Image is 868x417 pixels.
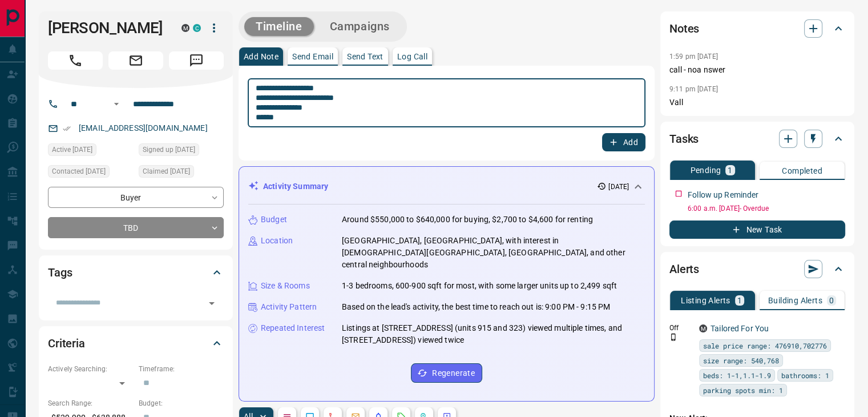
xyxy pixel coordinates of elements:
[261,235,293,247] p: Location
[48,259,224,286] div: Tags
[48,330,224,357] div: Criteria
[261,322,325,334] p: Repeated Interest
[669,97,845,109] p: Vall
[108,51,163,70] span: Email
[710,324,769,333] a: Tailored For You
[669,53,718,61] p: 1:59 pm [DATE]
[52,144,92,155] span: Active [DATE]
[681,296,730,304] p: Listing Alerts
[48,187,224,208] div: Buyer
[737,296,742,304] p: 1
[688,203,845,214] p: 6:00 a.m. [DATE] - Overdue
[244,17,314,36] button: Timeline
[48,19,164,37] h1: [PERSON_NAME]
[782,167,822,175] p: Completed
[669,323,692,333] p: Off
[669,255,845,283] div: Alerts
[768,296,822,304] p: Building Alerts
[669,220,845,239] button: New Task
[169,51,224,70] span: Message
[669,125,845,153] div: Tasks
[602,133,645,151] button: Add
[48,334,85,352] h2: Criteria
[143,166,190,177] span: Claimed [DATE]
[48,263,72,282] h2: Tags
[669,260,699,278] h2: Alerts
[342,322,645,346] p: Listings at [STREET_ADDRESS] (units 915 and 323) viewed multiple times, and [STREET_ADDRESS]) vie...
[204,295,220,311] button: Open
[669,333,677,341] svg: Push Notification Only
[263,181,328,193] p: Activity Summary
[669,130,699,148] h2: Tasks
[261,214,287,226] p: Budget
[411,363,482,383] button: Regenerate
[261,280,310,292] p: Size & Rooms
[292,53,333,61] p: Send Email
[261,301,317,313] p: Activity Pattern
[703,384,783,396] span: parking spots min: 1
[342,301,610,313] p: Based on the lead's activity, the best time to reach out is: 9:00 PM - 9:15 PM
[193,24,201,32] div: condos.ca
[608,182,629,192] p: [DATE]
[669,64,845,76] p: call - noa nswer
[688,189,758,201] p: Follow up Reminder
[143,144,195,155] span: Signed up [DATE]
[669,85,718,93] p: 9:11 pm [DATE]
[48,165,133,181] div: Tue Oct 07 2025
[318,17,401,36] button: Campaigns
[342,214,593,226] p: Around $550,000 to $640,000 for buying, $2,700 to $4,600 for renting
[181,24,189,32] div: mrloft.ca
[699,324,707,332] div: mrloft.ca
[781,370,829,381] span: bathrooms: 1
[139,364,224,374] p: Timeframe:
[63,125,71,133] svg: Email Verified
[397,53,427,61] p: Log Call
[703,340,827,351] span: sale price range: 476910,702776
[703,355,779,366] span: size range: 540,768
[139,165,224,181] div: Thu Oct 02 2025
[48,51,103,70] span: Call
[48,398,133,408] p: Search Range:
[244,53,278,61] p: Add Note
[110,97,123,111] button: Open
[690,166,721,174] p: Pending
[48,217,224,238] div: TBD
[669,19,699,38] h2: Notes
[248,176,645,197] div: Activity Summary[DATE]
[728,166,732,174] p: 1
[139,398,224,408] p: Budget:
[703,370,771,381] span: beds: 1-1,1.1-1.9
[342,280,617,292] p: 1-3 bedrooms, 600-900 sqft for most, with some larger units up to 2,499 sqft
[669,15,845,42] div: Notes
[79,123,208,133] a: [EMAIL_ADDRESS][DOMAIN_NAME]
[829,296,834,304] p: 0
[342,235,645,271] p: [GEOGRAPHIC_DATA], [GEOGRAPHIC_DATA], with interest in [DEMOGRAPHIC_DATA][GEOGRAPHIC_DATA], [GEOG...
[48,143,133,159] div: Sun Oct 05 2025
[347,53,383,61] p: Send Text
[52,166,106,177] span: Contacted [DATE]
[139,143,224,159] div: Thu Oct 02 2025
[48,364,133,374] p: Actively Searching:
